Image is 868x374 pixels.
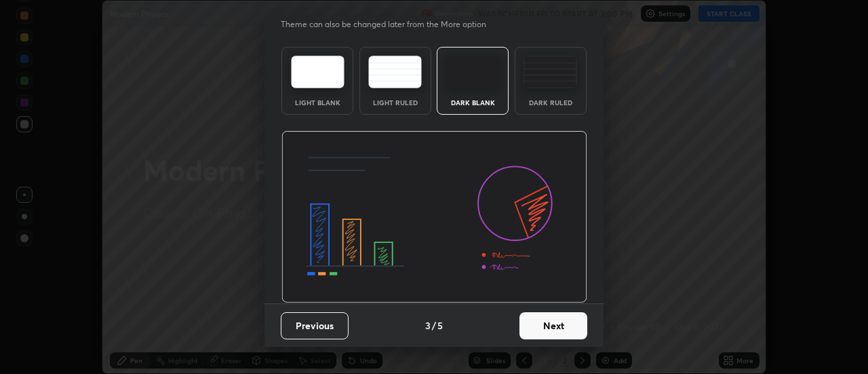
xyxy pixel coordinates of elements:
img: darkThemeBanner.d06ce4a2.svg [281,131,587,303]
button: Next [519,312,587,339]
div: Light Blank [290,99,344,106]
p: Theme can also be changed later from the More option [281,18,500,31]
button: Previous [281,312,349,339]
div: Dark Ruled [524,99,578,106]
h4: / [432,318,436,333]
img: darkRuledTheme.de295e13.svg [524,56,577,88]
img: lightTheme.e5ed3b09.svg [291,56,344,88]
h4: 5 [437,318,443,333]
img: darkTheme.f0cc69e5.svg [446,56,500,88]
img: lightRuledTheme.5fabf969.svg [368,56,422,88]
h4: 3 [425,318,431,333]
div: Light Ruled [368,99,422,106]
div: Dark Blank [446,99,500,106]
